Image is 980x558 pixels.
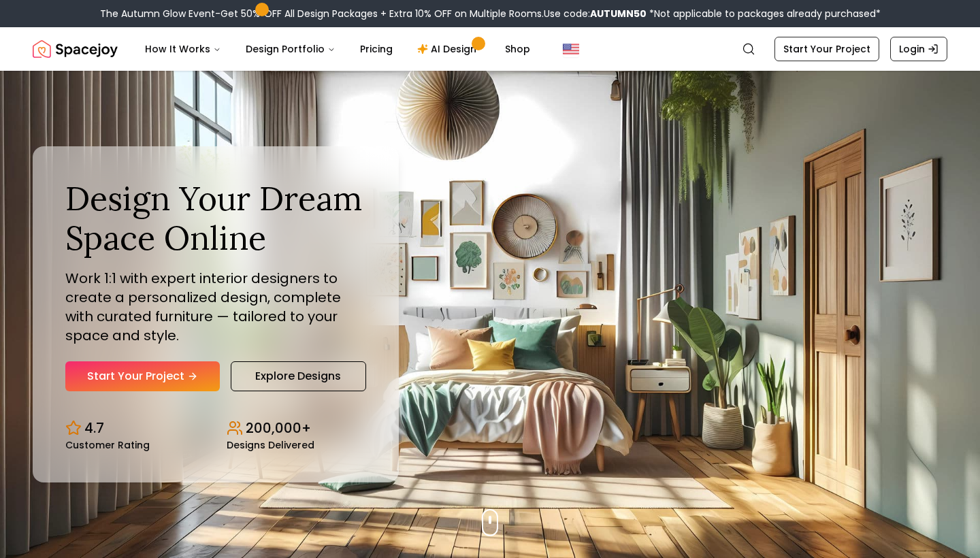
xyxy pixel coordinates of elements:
[65,408,366,450] div: Design stats
[544,7,647,20] span: Use code:
[134,35,232,63] button: How It Works
[231,361,366,391] a: Explore Designs
[65,440,150,450] small: Customer Rating
[246,419,311,438] p: 200,000+
[65,361,220,391] a: Start Your Project
[84,419,104,438] p: 4.7
[563,41,579,57] img: United States
[590,7,647,20] b: AUTUMN50
[65,179,366,257] h1: Design Your Dream Space Online
[494,35,541,63] a: Shop
[774,37,879,61] a: Start Your Project
[100,7,881,20] div: The Autumn Glow Event-Get 50% OFF All Design Packages + Extra 10% OFF on Multiple Rooms.
[33,35,118,63] img: Spacejoy Logo
[227,440,314,450] small: Designs Delivered
[406,35,491,63] a: AI Design
[235,35,346,63] button: Design Portfolio
[33,35,118,63] a: Spacejoy
[134,35,541,63] nav: Main
[890,37,947,61] a: Login
[349,35,404,63] a: Pricing
[65,269,366,345] p: Work 1:1 with expert interior designers to create a personalized design, complete with curated fu...
[33,27,947,71] nav: Global
[647,7,881,20] span: *Not applicable to packages already purchased*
